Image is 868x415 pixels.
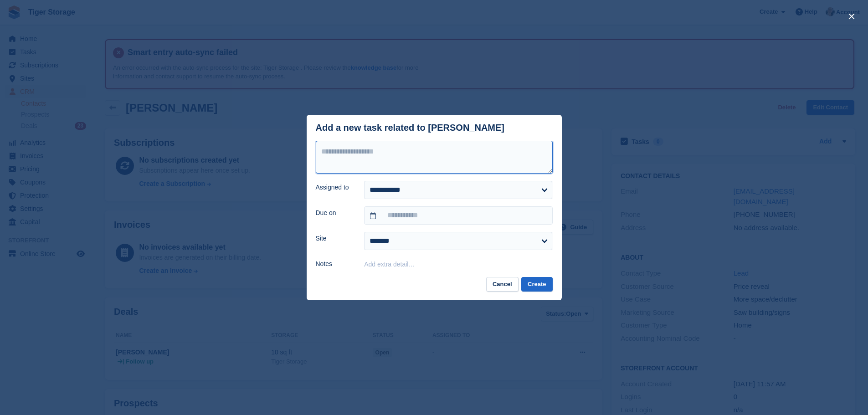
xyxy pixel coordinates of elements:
[486,277,519,292] button: Cancel
[844,9,859,24] button: close
[316,123,505,133] div: Add a new task related to [PERSON_NAME]
[316,234,354,243] label: Site
[316,259,354,269] label: Notes
[316,183,354,192] label: Assigned to
[521,277,552,292] button: Create
[364,261,415,268] button: Add extra detail…
[316,208,354,218] label: Due on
